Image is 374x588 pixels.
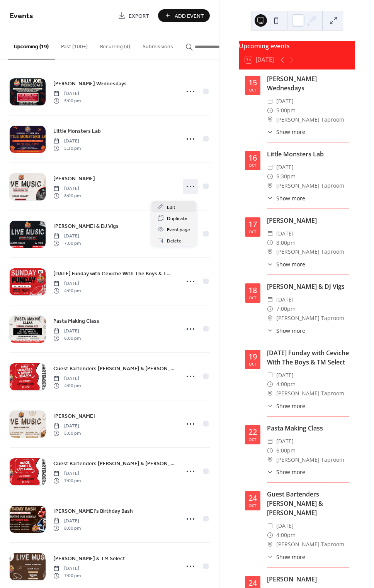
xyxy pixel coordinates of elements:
[267,128,273,136] div: ​
[276,247,344,256] span: [PERSON_NAME] Taproom
[267,371,273,380] div: ​
[267,106,273,115] div: ​
[158,9,210,22] button: Add Event
[136,31,179,59] button: Submissions
[276,115,344,124] span: [PERSON_NAME] Taproom
[53,430,81,437] span: 5:00 pm
[248,428,257,436] div: 22
[267,521,273,530] div: ​
[112,9,155,22] a: Export
[276,172,296,181] span: 5:30pm
[53,317,99,325] a: Pasta Making Class
[267,282,349,291] div: [PERSON_NAME] & DJ Vigs
[276,106,296,115] span: 5:00pm
[53,79,127,88] a: [PERSON_NAME] Wednesdays
[276,260,305,268] span: Show more
[53,280,81,287] span: [DATE]
[267,172,273,181] div: ​
[267,304,273,313] div: ​
[53,554,125,563] a: [PERSON_NAME] & TM Select
[267,229,273,238] div: ​
[267,446,273,455] div: ​
[167,203,175,212] span: Edit
[276,194,305,202] span: Show more
[53,185,81,192] span: [DATE]
[249,362,257,366] div: Oct
[53,192,81,199] span: 8:00 pm
[276,468,305,476] span: Show more
[248,579,257,587] div: 24
[53,90,81,97] span: [DATE]
[53,364,175,373] a: Guest Bartenders [PERSON_NAME] & [PERSON_NAME]
[53,138,81,145] span: [DATE]
[267,327,305,335] button: ​Show more
[53,174,95,183] a: [PERSON_NAME]
[53,287,81,294] span: 4:00 pm
[276,402,305,410] span: Show more
[267,424,349,433] div: Pasta Making Class
[53,270,175,278] span: [DATE] Funday with Ceviche With The Boys & TM Select
[53,365,175,373] span: Guest Bartenders [PERSON_NAME] & [PERSON_NAME]
[267,295,273,304] div: ​
[267,468,305,476] button: ​Show more
[249,230,257,234] div: Oct
[248,220,257,228] div: 17
[267,553,273,561] div: ​
[267,260,305,268] button: ​Show more
[94,31,136,59] button: Recurring (4)
[276,229,294,238] span: [DATE]
[267,163,273,172] div: ​
[267,238,273,247] div: ​
[276,521,294,530] span: [DATE]
[53,507,133,515] span: [PERSON_NAME]'s Birthday Bash
[267,115,273,124] div: ​
[276,238,296,247] span: 8:00pm
[53,175,95,183] span: [PERSON_NAME]
[53,375,81,382] span: [DATE]
[276,389,344,398] span: [PERSON_NAME] Taproom
[276,97,294,106] span: [DATE]
[276,295,294,304] span: [DATE]
[276,455,344,464] span: [PERSON_NAME] Taproom
[248,154,257,162] div: 16
[276,163,294,172] span: [DATE]
[249,296,257,300] div: Oct
[53,328,81,335] span: [DATE]
[267,247,273,256] div: ​
[267,455,273,464] div: ​
[167,237,182,245] span: Delete
[249,503,257,507] div: Oct
[276,553,305,561] span: Show more
[267,97,273,106] div: ​
[53,555,125,563] span: [PERSON_NAME] & TM Select
[53,145,81,152] span: 5:30 pm
[267,260,273,268] div: ​
[53,127,101,136] span: Little Monsters Lab
[129,12,149,20] span: Export
[248,79,257,86] div: 15
[276,181,344,190] span: [PERSON_NAME] Taproom
[267,181,273,190] div: ​
[175,12,204,20] span: Add Event
[53,572,81,579] span: 7:00 pm
[53,470,81,477] span: [DATE]
[53,460,175,468] span: Guest Bartenders [PERSON_NAME] & [PERSON_NAME]
[267,574,349,584] div: [PERSON_NAME]
[53,335,81,342] span: 6:00 pm
[53,518,81,525] span: [DATE]
[53,412,95,420] a: [PERSON_NAME]
[267,194,273,202] div: ​
[267,553,305,561] button: ​Show more
[276,304,296,313] span: 7:00pm
[267,530,273,540] div: ​
[276,446,296,455] span: 6:00pm
[267,402,273,410] div: ​
[53,423,81,430] span: [DATE]
[267,149,349,159] div: Little Monsters Lab
[53,507,133,515] a: [PERSON_NAME]'s Birthday Bash
[53,233,81,240] span: [DATE]
[276,530,296,540] span: 4:00pm
[276,327,305,335] span: Show more
[276,540,344,549] span: [PERSON_NAME] Taproom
